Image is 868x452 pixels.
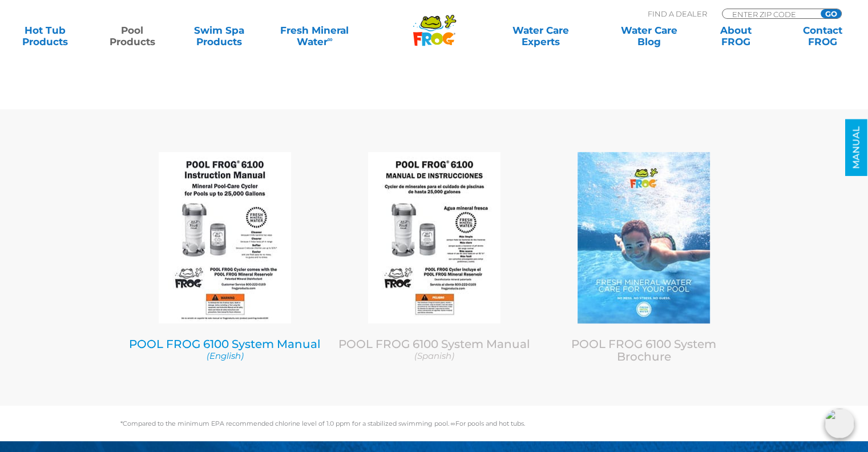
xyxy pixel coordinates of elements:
[702,25,769,47] a: AboutFROG
[414,350,454,361] em: (Spanish)
[368,152,500,323] img: PoolFrog-6100-Manual-Spanish
[571,337,716,363] a: POOL FROG 6100 System Brochure
[272,25,357,47] a: Fresh MineralWater∞
[129,337,321,362] a: POOL FROG 6100 System Manual (English)
[185,25,253,47] a: Swim SpaProducts
[845,119,867,176] a: MANUAL
[578,152,710,323] img: PoolFrog-Brochure-2021
[207,350,244,361] em: (English)
[327,35,332,43] sup: ∞
[338,337,531,362] a: POOL FROG 6100 System Manual (Spanish)
[615,25,683,47] a: Water CareBlog
[120,420,748,427] p: *Compared to the minimum EPA recommended chlorine level of 1.0 ppm for a stabilized swimming pool...
[731,9,808,19] input: Zip Code Form
[11,25,79,47] a: Hot TubProducts
[159,152,291,323] img: Pool-Frog-Model-6100-Manual-English
[789,25,857,47] a: ContactFROG
[648,9,707,19] p: Find A Dealer
[821,9,841,18] input: GO
[98,25,165,47] a: PoolProducts
[486,25,596,47] a: Water CareExperts
[825,409,854,438] img: openIcon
